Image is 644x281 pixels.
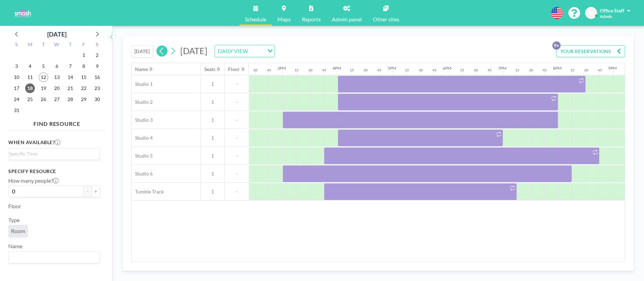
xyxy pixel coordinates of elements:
[23,41,37,50] div: M
[131,45,153,57] button: [DATE]
[350,68,354,72] div: 15
[419,68,423,72] div: 30
[377,68,381,72] div: 45
[364,68,368,72] div: 30
[52,83,62,93] span: Wednesday, August 20, 2025
[277,66,286,71] div: 3PM
[201,153,224,159] span: 1
[225,135,249,141] span: -
[443,66,451,71] div: 6PM
[25,94,35,104] span: Monday, August 25, 2025
[201,99,224,105] span: 1
[600,8,624,13] span: Office Staff
[201,189,224,195] span: 1
[65,94,75,104] span: Thursday, August 28, 2025
[12,83,21,93] span: Sunday, August 17, 2025
[332,17,362,22] span: Admin panel
[553,66,562,71] div: 8PM
[65,61,75,71] span: Thursday, August 7, 2025
[8,217,20,223] label: Type
[250,47,263,56] input: Search for option
[132,99,153,105] span: Studio 2
[92,50,102,60] span: Saturday, August 2, 2025
[11,228,25,234] span: Room
[201,171,224,177] span: 1
[201,81,224,87] span: 1
[12,61,21,71] span: Sunday, August 3, 2025
[8,168,100,174] h3: Specify resource
[10,41,23,50] div: S
[267,68,271,72] div: 45
[52,94,62,104] span: Wednesday, August 27, 2025
[12,72,21,82] span: Sunday, August 10, 2025
[92,72,102,82] span: Saturday, August 16, 2025
[277,17,291,22] span: Maps
[132,153,153,159] span: Studio 5
[92,185,100,197] button: +
[9,251,100,263] div: Search for option
[552,41,561,50] p: 9+
[65,83,75,93] span: Thursday, August 21, 2025
[295,68,299,72] div: 15
[12,106,21,115] span: Sunday, August 31, 2025
[373,17,399,22] span: Other sites
[39,94,48,104] span: Tuesday, August 26, 2025
[333,66,341,71] div: 4PM
[79,72,89,82] span: Friday, August 15, 2025
[12,94,21,104] span: Sunday, August 24, 2025
[47,29,67,39] div: [DATE]
[8,118,105,127] h4: FIND RESOURCE
[201,117,224,123] span: 1
[488,68,492,72] div: 45
[405,68,409,72] div: 15
[180,46,207,56] span: [DATE]
[201,135,224,141] span: 1
[225,117,249,123] span: -
[52,61,62,71] span: Wednesday, August 6, 2025
[11,6,34,20] img: organization-logo
[308,68,313,72] div: 30
[63,41,77,50] div: T
[79,94,89,104] span: Friday, August 29, 2025
[543,68,547,72] div: 45
[302,17,321,22] span: Reports
[50,41,64,50] div: W
[570,68,574,72] div: 15
[83,185,92,197] button: -
[135,66,148,72] div: Name
[253,68,257,72] div: 30
[90,41,104,50] div: S
[25,72,35,82] span: Monday, August 11, 2025
[225,153,249,159] span: -
[92,94,102,104] span: Saturday, August 30, 2025
[132,135,153,141] span: Studio 4
[92,83,102,93] span: Saturday, August 23, 2025
[215,45,275,57] div: Search for option
[225,81,249,87] span: -
[556,45,625,57] button: YOUR RESERVATIONS9+
[132,171,153,177] span: Studio 6
[245,17,266,22] span: Schedule
[39,83,48,93] span: Tuesday, August 19, 2025
[600,14,612,19] span: Admin
[515,68,519,72] div: 15
[79,61,89,71] span: Friday, August 8, 2025
[608,66,617,71] div: 9PM
[529,68,533,72] div: 30
[432,68,437,72] div: 45
[8,243,22,250] label: Name
[79,83,89,93] span: Friday, August 22, 2025
[598,68,602,72] div: 45
[79,50,89,60] span: Friday, August 1, 2025
[228,66,240,72] div: Floor
[132,189,164,195] span: Tumble Track
[225,99,249,105] span: -
[37,41,50,50] div: T
[225,189,249,195] span: -
[52,72,62,82] span: Wednesday, August 13, 2025
[498,66,507,71] div: 7PM
[39,72,48,82] span: Tuesday, August 12, 2025
[132,81,153,87] span: Studio 1
[25,61,35,71] span: Monday, August 4, 2025
[588,10,594,16] span: OS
